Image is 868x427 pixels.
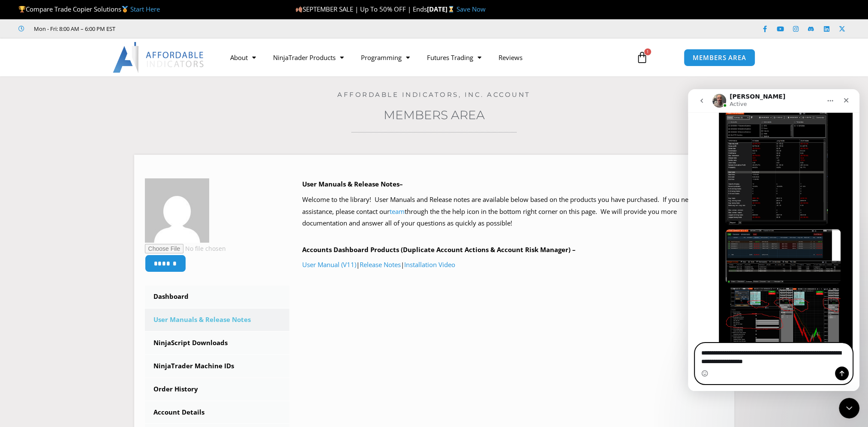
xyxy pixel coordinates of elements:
[222,48,626,67] nav: Menu
[145,286,290,308] a: Dashboard
[623,45,661,70] a: 1
[302,260,356,269] a: User Manual (V11)
[693,54,746,61] span: MEMBERS AREA
[7,254,164,277] textarea: Message…
[384,108,485,122] a: Members Area
[302,245,576,254] b: Accounts Dashboard Products (Duplicate Account Actions & Account Risk Manager) –
[145,178,209,243] img: 19b280898f3687ba2133f432038831e714c1f8347bfdf76545eda7ae1b8383ec
[337,90,531,99] a: Affordable Indicators, Inc. Account
[264,48,352,67] a: NinjaTrader Products
[688,89,859,391] iframe: Intercom live chat
[145,401,290,424] a: Account Details
[490,48,531,67] a: Reviews
[145,355,290,377] a: NinjaTrader Machine IDs
[122,6,128,12] img: 🥇
[457,5,486,13] a: Save Now
[295,5,427,13] span: SEPTEMBER SALE | Up To 50% OFF | Ends
[404,260,455,269] a: Installation Video
[147,277,161,291] button: Send a message…
[418,48,490,67] a: Futures Trading
[145,309,290,331] a: User Manuals & Release Notes
[360,260,401,269] a: Release Notes
[684,49,755,66] a: MEMBERS AREA
[390,207,405,216] a: team
[448,6,454,12] img: ⌛
[302,180,403,188] b: User Manuals & Release Notes–
[13,281,20,288] button: Emoji picker
[145,332,290,354] a: NinjaScript Downloads
[839,398,859,418] iframe: Intercom live chat
[113,42,205,73] img: LogoAI | Affordable Indicators – NinjaTrader
[19,6,25,12] img: 🏆
[130,5,160,13] a: Start Here
[302,194,724,230] p: Welcome to the library! User Manuals and Release notes are available below based on the products ...
[222,48,264,67] a: About
[18,5,160,13] span: Compare Trade Copier Solutions
[302,259,724,271] p: | |
[296,6,302,12] img: 🍂
[352,48,418,67] a: Programming
[127,24,256,33] iframe: Customer reviews powered by Trustpilot
[32,24,115,34] span: Mon - Fri: 8:00 AM – 6:00 PM EST
[644,48,651,55] span: 1
[427,5,457,13] strong: [DATE]
[145,378,290,400] a: Order History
